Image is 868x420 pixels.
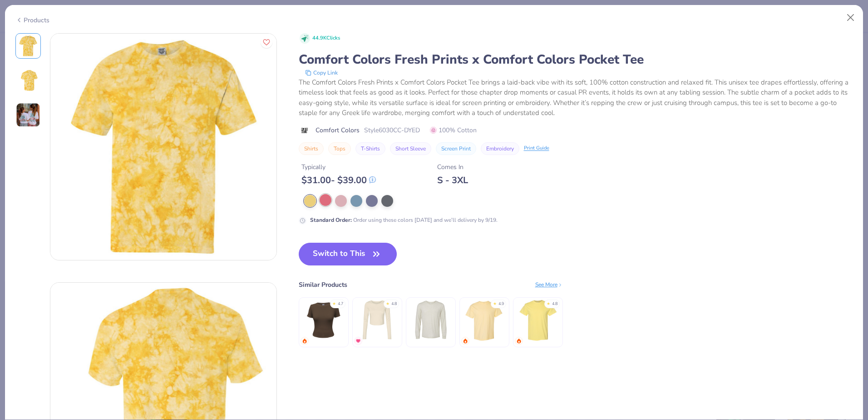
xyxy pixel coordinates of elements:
img: User generated content [16,103,40,127]
div: $ 31.00 - $ 39.00 [301,175,376,186]
img: trending.gif [463,338,468,344]
div: Products [15,15,49,25]
div: 4.7 [338,301,343,307]
button: Screen Print [436,142,476,155]
img: brand logo [299,127,311,134]
div: 4.8 [552,301,557,307]
img: Bella Canvas Ladies' Micro Ribbed Long Sleeve Baby Tee [355,299,399,342]
div: 4.8 [391,301,397,307]
div: Similar Products [299,280,347,290]
div: See More [535,280,563,289]
div: ★ [386,301,390,305]
img: Fresh Prints Sunset Ribbed T-shirt [302,299,345,342]
div: S - 3XL [437,175,468,186]
button: Short Sleeve [390,142,431,155]
div: ★ [493,301,497,305]
button: Tops [328,142,351,155]
div: Comfort Colors Fresh Prints x Comfort Colors Pocket Tee [299,51,853,68]
div: 4.9 [498,301,504,307]
div: The Comfort Colors Fresh Prints x Comfort Colors Pocket Tee brings a laid-back vibe with its soft... [299,77,853,118]
span: 44.9K Clicks [312,35,340,42]
div: ★ [332,301,336,305]
strong: Standard Order : [310,216,352,224]
div: Comes In [437,162,468,172]
span: 100% Cotton [430,125,477,135]
button: Switch to This [299,243,397,265]
img: Front [50,34,276,260]
img: Bella + Canvas Triblend Long Sleeve Tee - 3513 [409,299,452,342]
button: Close [842,9,859,26]
span: Comfort Colors [316,125,360,135]
div: Print Guide [524,145,549,152]
img: Front [17,35,39,57]
img: Comfort Colors Adult Heavyweight T-Shirt [463,299,506,342]
div: Typically [301,162,376,172]
div: ★ [547,301,550,305]
button: Like [261,36,272,48]
img: trending.gif [516,338,522,344]
button: Embroidery [481,142,519,155]
img: MostFav.gif [355,338,361,344]
img: Gildan Adult Heavy Cotton T-Shirt [516,299,559,342]
button: T-Shirts [355,142,385,155]
div: Order using these colors [DATE] and we’ll delivery by 9/19. [310,216,498,224]
button: Shirts [299,142,324,155]
img: trending.gif [302,338,307,344]
button: copy to clipboard [302,68,340,77]
img: Back [17,70,39,91]
span: Style 6030CC-DYED [364,125,420,135]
